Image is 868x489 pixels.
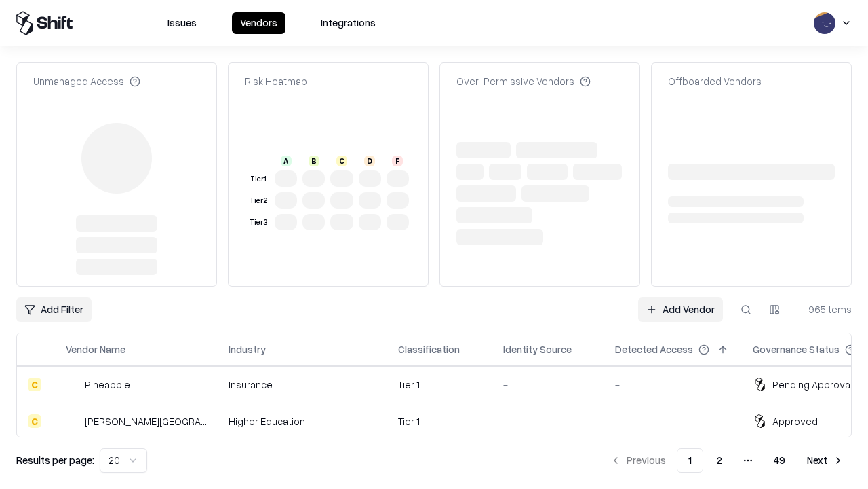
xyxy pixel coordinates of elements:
[456,74,591,88] div: Over-Permissive Vendors
[668,74,762,88] div: Offboarded Vendors
[398,342,460,357] div: Classification
[503,342,572,357] div: Identity Source
[66,378,79,391] img: Pineapple
[797,302,852,316] div: 965 items
[66,414,79,428] img: Reichman University
[309,156,319,166] div: B
[503,414,593,429] div: -
[398,378,481,392] div: Tier 1
[503,378,593,392] div: -
[16,297,92,322] button: Add Filter
[28,378,41,391] div: C
[248,195,269,206] div: Tier 2
[398,414,481,429] div: Tier 1
[33,74,140,88] div: Unmanaged Access
[364,156,375,166] div: D
[753,342,840,357] div: Governance Status
[16,453,94,467] p: Results per page:
[248,173,269,185] div: Tier 1
[615,342,693,357] div: Detected Access
[336,156,347,166] div: C
[245,74,307,88] div: Risk Heatmap
[677,448,703,473] button: 1
[638,297,723,322] a: Add Vendor
[66,342,125,357] div: Vendor Name
[281,156,292,166] div: A
[229,378,376,392] div: Insurance
[772,378,852,392] div: Pending Approval
[248,217,269,228] div: Tier 3
[229,342,266,357] div: Industry
[799,448,852,473] button: Next
[602,448,852,473] nav: pagination
[313,12,384,34] button: Integrations
[615,378,731,392] div: -
[706,448,733,473] button: 2
[85,378,130,392] div: Pineapple
[763,448,796,473] button: 49
[392,156,403,166] div: F
[772,414,818,429] div: Approved
[28,414,41,428] div: C
[159,12,205,34] button: Issues
[229,414,376,429] div: Higher Education
[232,12,285,34] button: Vendors
[615,414,731,429] div: -
[85,414,207,429] div: [PERSON_NAME][GEOGRAPHIC_DATA]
